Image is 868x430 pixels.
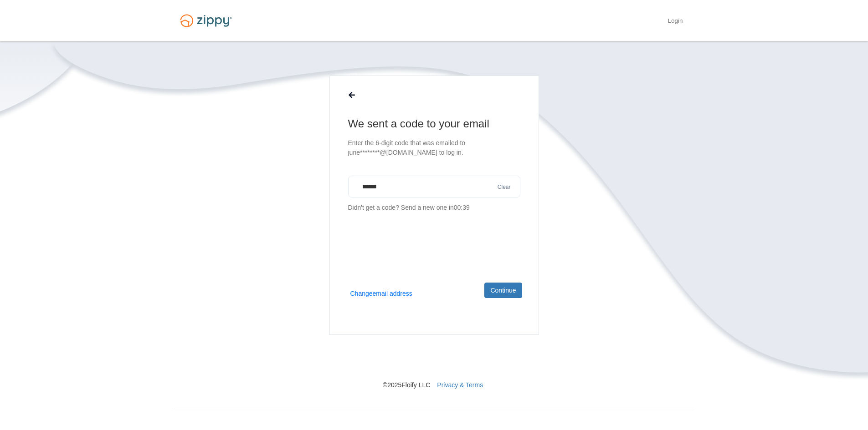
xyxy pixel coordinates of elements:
[348,203,520,212] p: Didn't get a code?
[175,335,694,390] nav: © 2025 Floify LLC
[348,116,520,131] h1: We sent a code to your email
[437,381,483,389] a: Privacy & Terms
[495,183,514,192] button: Clear
[350,289,412,298] button: Changeemail address
[484,283,522,298] button: Continue
[401,204,470,211] span: Send a new one in 00:39
[668,17,683,26] a: Login
[175,10,237,31] img: Logo
[348,138,520,157] p: Enter the 6-digit code that was emailed to june********@[DOMAIN_NAME] to log in.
